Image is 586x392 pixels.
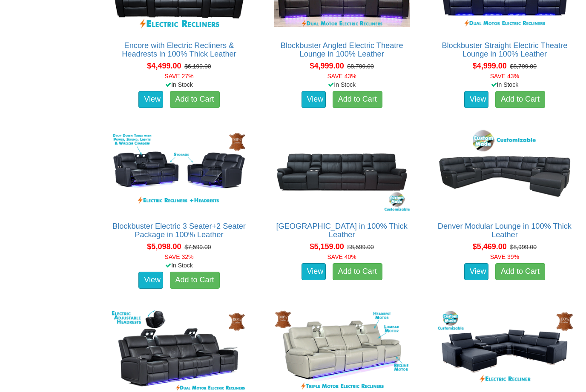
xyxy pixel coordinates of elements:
[333,263,382,280] a: Add to Cart
[265,80,419,89] div: In Stock
[276,222,408,239] a: [GEOGRAPHIC_DATA] in 100% Thick Leather
[495,91,545,108] a: Add to Cart
[272,128,412,213] img: Denver Theatre Lounge in 100% Thick Leather
[327,73,356,80] font: SAVE 43%
[138,91,163,108] a: View
[310,62,344,70] span: $4,999.00
[438,222,572,239] a: Denver Modular Lounge in 100% Thick Leather
[510,244,537,250] del: $8,999.00
[347,63,373,70] del: $8,799.00
[347,244,373,250] del: $8,599.00
[170,91,220,108] a: Add to Cart
[473,62,507,70] span: $4,999.00
[170,272,220,289] a: Add to Cart
[102,261,256,270] div: In Stock
[102,80,256,89] div: In Stock
[147,62,181,70] span: $4,499.00
[428,80,581,89] div: In Stock
[302,91,326,108] a: View
[490,253,519,260] font: SAVE 39%
[164,253,193,260] font: SAVE 32%
[164,73,193,80] font: SAVE 27%
[112,222,246,239] a: Blockbuster Electric 3 Seater+2 Seater Package in 100% Leather
[510,63,537,70] del: $8,799.00
[464,91,489,108] a: View
[464,263,489,280] a: View
[473,242,507,251] span: $5,469.00
[184,244,211,250] del: $7,599.00
[442,41,567,58] a: Blockbuster Straight Electric Theatre Lounge in 100% Leather
[310,242,344,251] span: $5,159.00
[122,41,236,58] a: Encore with Electric Recliners & Headrests in 100% Thick Leather
[434,128,575,213] img: Denver Modular Lounge in 100% Thick Leather
[109,128,249,213] img: Blockbuster Electric 3 Seater+2 Seater Package in 100% Leather
[147,242,181,251] span: $5,098.00
[138,272,163,289] a: View
[333,91,382,108] a: Add to Cart
[495,263,545,280] a: Add to Cart
[490,73,519,80] font: SAVE 43%
[281,41,403,58] a: Blockbuster Angled Electric Theatre Lounge in 100% Leather
[327,253,356,260] font: SAVE 40%
[184,63,211,70] del: $6,199.00
[302,263,326,280] a: View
